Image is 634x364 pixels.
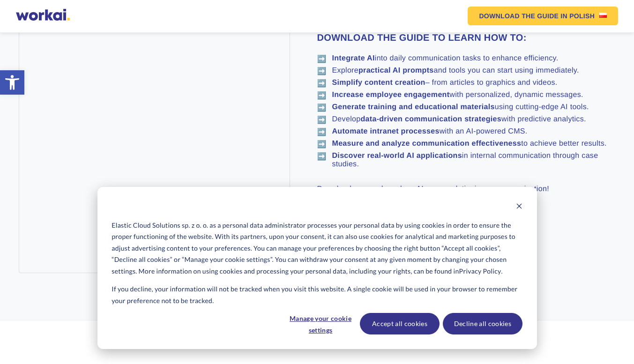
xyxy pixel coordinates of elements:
em: DOWNLOAD THE GUIDE [479,13,559,19]
a: DOWNLOAD THE GUIDEIN POLISHUS flag [468,7,618,25]
p: Elastic Cloud Solutions sp. z o. o. as a personal data administrator processes your personal data... [112,220,522,277]
strong: Simplify content creation [332,79,425,87]
div: Cookie banner [97,187,537,349]
span: ➡️ [317,140,327,149]
li: with an AI-powered CMS. [317,127,615,136]
li: into daily communication tasks to enhance efficiency. [317,54,615,63]
strong: Automate intranet processes [332,127,440,135]
strong: Generate training and educational materials [332,103,495,111]
strong: Integrate AI [332,54,375,62]
span: ➡️ [317,67,327,76]
li: Explore and tools you can start using immediately. [317,67,615,75]
li: – from articles to graphics and videos. [317,79,615,87]
button: Manage your cookie settings [284,313,357,334]
strong: practical AI prompts [358,67,434,74]
span: ➡️ [317,127,327,137]
li: Develop with predictive analytics. [317,115,615,124]
strong: data-driven communication strategies [360,115,501,123]
p: Download now and see how AI can revolutionize your organization! [317,184,615,195]
button: Decline all cookies [443,313,522,334]
span: ➡️ [317,54,327,64]
a: Terms of Use [92,96,135,105]
li: with personalized, dynamic messages. [317,91,615,99]
button: Accept all cookies [360,313,440,334]
input: email messages* [2,157,8,163]
li: to achieve better results. [317,140,615,148]
strong: Measure and analyze communication effectiveness [332,140,522,148]
span: ➡️ [317,103,327,112]
li: in internal communication through case studies. [317,152,615,169]
strong: Increase employee engagement [332,91,450,99]
strong: Discover real-world AI applications [332,152,462,160]
li: using cutting-edge AI tools. [317,103,615,111]
p: If you decline, your information will not be tracked when you visit this website. A single cookie... [112,283,522,306]
span: ➡️ [317,79,327,88]
a: Privacy Policy [148,96,192,105]
a: Privacy Policy [459,266,501,277]
span: ➡️ [317,152,327,161]
span: ➡️ [317,115,327,125]
button: Dismiss cookie banner [516,201,522,213]
span: ➡️ [317,91,327,100]
strong: DOWNLOAD THE GUIDE TO LEARN HOW TO: [317,33,527,43]
p: email messages [12,155,66,164]
img: US flag [599,13,607,18]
